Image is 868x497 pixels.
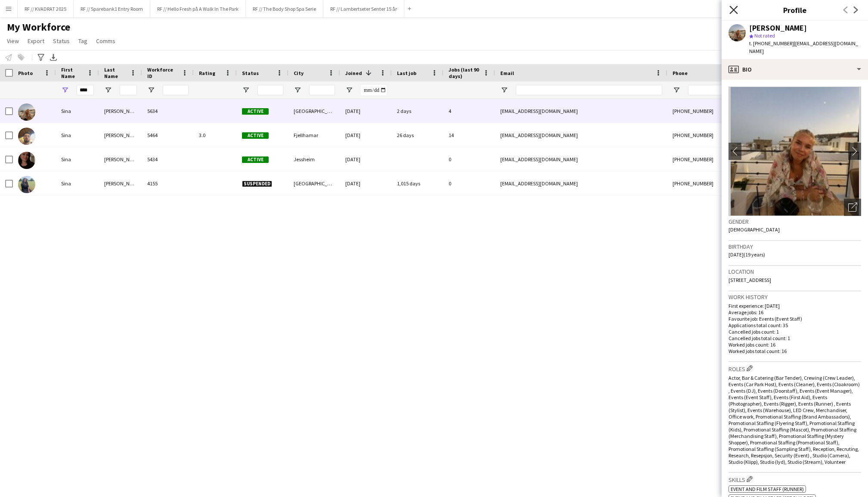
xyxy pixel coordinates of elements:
[443,147,495,171] div: 0
[673,70,688,76] span: Phone
[728,293,861,301] h3: Work history
[50,35,73,47] a: Status
[78,37,87,45] span: Tag
[749,24,807,32] div: [PERSON_NAME]
[397,70,416,76] span: Last job
[728,322,861,328] p: Applications total count: 35
[495,123,667,147] div: [EMAIL_ADDRESS][DOMAIN_NAME]
[323,0,404,17] button: RF // Lambertseter Senter 15 år
[56,99,99,123] div: Sina
[728,303,861,309] p: First experience: [DATE]
[61,66,84,79] span: First Name
[142,172,194,195] div: 4155
[288,123,340,147] div: Fjellhamar
[728,243,861,250] h3: Birthday
[242,156,269,163] span: Active
[688,85,772,95] input: Phone Filter Input
[77,85,94,95] input: First Name Filter Input
[667,147,778,171] div: [PHONE_NUMBER]
[56,172,99,195] div: Sina
[120,85,137,95] input: Last Name Filter Input
[242,132,269,139] span: Active
[242,86,250,94] button: Open Filter Menu
[728,348,861,354] p: Worked jobs total count: 16
[728,335,861,341] p: Cancelled jobs total count: 1
[163,85,189,95] input: Workforce ID Filter Input
[288,99,340,123] div: [GEOGRAPHIC_DATA]
[749,40,794,47] span: t. [PHONE_NUMBER]
[309,85,335,95] input: City Filter Input
[340,123,392,147] div: [DATE]
[722,59,868,80] div: Bio
[194,123,237,147] div: 3.0
[500,86,508,94] button: Open Filter Menu
[242,108,269,115] span: Active
[28,37,44,45] span: Export
[728,268,861,275] h3: Location
[18,0,74,17] button: RF // KVADRAT 2025
[142,99,194,123] div: 5634
[18,128,35,145] img: Sina Mohebbi
[56,123,99,147] div: Sina
[728,375,860,465] span: Actor, Bar & Catering (Bar Tender), Crewing (Crew Leader), Events (Car Park Host), Events (Cleane...
[728,277,771,283] span: [STREET_ADDRESS]
[96,37,115,45] span: Comms
[728,341,861,348] p: Worked jobs count: 16
[18,103,35,121] img: Sina Sivertsen
[150,0,246,17] button: RF // Hello Fresh på A Walk In The Park
[449,66,480,79] span: Jobs (last 90 days)
[104,86,112,94] button: Open Filter Menu
[36,52,46,63] app-action-btn: Advanced filters
[728,475,861,484] h3: Skills
[754,32,775,39] span: Not rated
[392,123,443,147] div: 26 days
[199,70,215,76] span: Rating
[728,328,861,335] p: Cancelled jobs count: 1
[18,176,35,193] img: Sina Eyob
[443,123,495,147] div: 14
[728,364,861,373] h3: Roles
[392,99,443,123] div: 2 days
[495,99,667,123] div: [EMAIL_ADDRESS][DOMAIN_NAME]
[728,226,780,233] span: [DEMOGRAPHIC_DATA]
[722,4,868,16] h3: Profile
[844,199,861,216] div: Open photos pop-in
[495,172,667,195] div: [EMAIL_ADDRESS][DOMAIN_NAME]
[728,218,861,225] h3: Gender
[99,99,142,123] div: [PERSON_NAME]
[340,172,392,195] div: [DATE]
[242,181,272,187] span: Suspended
[61,86,69,94] button: Open Filter Menu
[3,35,22,47] a: View
[667,123,778,147] div: [PHONE_NUMBER]
[340,99,392,123] div: [DATE]
[147,66,178,79] span: Workforce ID
[340,147,392,171] div: [DATE]
[443,172,495,195] div: 0
[667,172,778,195] div: [PHONE_NUMBER]
[728,87,861,216] img: Crew avatar or photo
[345,70,362,76] span: Joined
[18,70,33,76] span: Photo
[24,35,48,47] a: Export
[294,86,301,94] button: Open Filter Menu
[99,147,142,171] div: [PERSON_NAME]
[495,147,667,171] div: [EMAIL_ADDRESS][DOMAIN_NAME]
[443,99,495,123] div: 4
[7,37,19,45] span: View
[728,316,861,322] p: Favourite job: Events (Event Staff)
[731,486,804,492] span: Event and Film Staff (Runner)
[142,147,194,171] div: 5434
[288,147,340,171] div: Jessheim
[257,85,283,95] input: Status Filter Input
[99,123,142,147] div: [PERSON_NAME]
[673,86,680,94] button: Open Filter Menu
[74,0,150,17] button: RF // Sparebank1 Entry Room
[345,86,353,94] button: Open Filter Menu
[667,99,778,123] div: [PHONE_NUMBER]
[500,70,514,76] span: Email
[392,172,443,195] div: 1,015 days
[147,86,155,94] button: Open Filter Menu
[749,40,858,54] span: | [EMAIL_ADDRESS][DOMAIN_NAME]
[242,70,259,76] span: Status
